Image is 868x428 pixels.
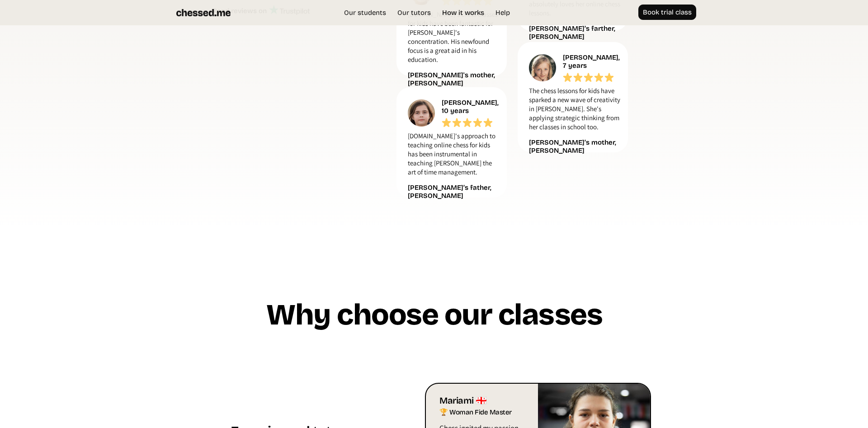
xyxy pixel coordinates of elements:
[439,407,527,419] div: 🏆 Woman Fide Master
[529,138,620,155] div: [PERSON_NAME]’s mother, [PERSON_NAME]
[438,8,489,17] a: How it works
[266,299,602,338] h1: Why choose our classes
[491,8,514,17] a: Help
[529,86,620,136] p: The chess lessons for kids have sparked a new wave of creativity in [PERSON_NAME]. She's applying...
[638,5,696,20] a: Book trial class
[442,99,501,115] div: [PERSON_NAME], 10 years
[408,10,499,69] p: [DOMAIN_NAME]'s chess classes for kids have been fantastic for [PERSON_NAME]'s concentration. His...
[408,132,499,181] p: [DOMAIN_NAME]'s approach to teaching online chess for kids has been instrumental in teaching [PER...
[408,71,499,87] div: [PERSON_NAME]'s mother, [PERSON_NAME]
[408,183,499,200] div: [PERSON_NAME]’s father, [PERSON_NAME]
[439,395,527,407] div: Mariami 🇬🇪
[340,8,391,17] a: Our students
[393,8,435,17] a: Our tutors
[563,53,622,70] div: [PERSON_NAME], 7 years
[529,24,620,41] div: [PERSON_NAME]’s farther, [PERSON_NAME]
